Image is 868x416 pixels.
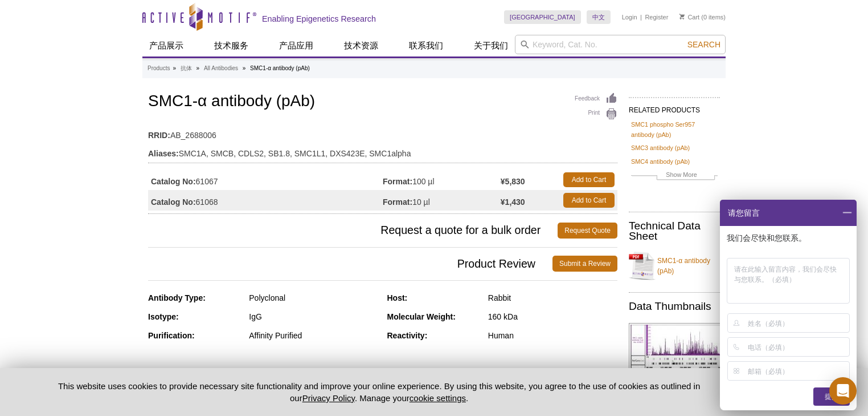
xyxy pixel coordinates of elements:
span: 请您留言 [727,200,760,226]
img: Your Cart [679,14,685,19]
input: Keyword, Cat. No. [515,35,726,54]
h2: RELATED PRODUCTS [629,97,720,118]
div: Open Intercom Messenger [829,377,857,405]
strong: Aliases: [148,148,179,159]
strong: Reactivity: [387,331,428,340]
h2: Technical Data Sheet [629,221,720,241]
a: Login [622,13,637,21]
li: | [640,10,642,24]
strong: Purification: [148,331,195,340]
strong: Format: [383,197,412,207]
span: Request a quote for a bulk order [148,223,558,239]
a: Print [575,108,617,120]
a: SMC3 antibody (pAb) [631,143,690,153]
a: Cart [679,13,699,21]
div: Polyclonal [249,293,378,303]
div: Affinity Purified [249,330,378,341]
a: Request Quote [558,223,617,239]
td: AB_2688006 [148,123,617,142]
a: Show More [631,169,718,183]
strong: RRID: [148,130,170,140]
li: » [173,65,176,71]
a: SMC4 antibody (pAb) [631,156,690,167]
strong: Format: [383,176,412,187]
a: Feedback [575,92,617,105]
a: 产品展示 [142,35,190,56]
div: Rabbit [488,293,617,303]
input: 电话（必填） [748,338,847,356]
td: 61067 [148,169,383,190]
h2: Data Thumbnails [629,301,720,312]
button: Search [684,39,724,50]
p: This website uses cookies to provide necessary site functionality and improve your online experie... [38,380,720,404]
div: Human [488,330,617,341]
a: 技术服务 [207,35,255,56]
a: SMC1-α antibody (pAb) [629,249,720,283]
strong: Catalog No: [151,176,196,187]
a: Register [645,13,668,21]
a: 关于我们 [467,35,515,56]
a: SMC1 phospho Ser957 antibody (pAb) [631,119,718,140]
strong: Molecular Weight: [387,312,456,321]
span: Product Review [148,256,552,272]
strong: Antibody Type: [148,293,206,302]
button: cookie settings [410,393,466,403]
div: IgG [249,312,378,322]
a: 中文 [587,10,611,24]
li: SMC1-α antibody (pAb) [250,65,310,71]
input: 姓名（必填） [748,314,847,332]
td: 10 µl [383,190,501,211]
img: SMC1-α antibody (pAb) tested by ChIP-Seq. [629,323,735,375]
td: 100 µl [383,169,501,190]
input: 邮箱（必填） [748,362,847,380]
a: 技术资源 [337,35,385,56]
td: SMC1A, SMCB, CDLS2, SB1.8, SMC1L1, DXS423E, SMC1alpha [148,142,617,160]
span: Search [687,40,720,49]
li: » [243,65,246,71]
a: 产品应用 [272,35,320,56]
strong: Host: [387,293,408,302]
p: 我们会尽快和您联系。 [727,233,852,243]
a: 联系我们 [402,35,450,56]
a: Submit a Review [552,256,617,272]
a: [GEOGRAPHIC_DATA] [504,10,581,24]
a: Add to Cart [563,193,615,208]
li: » [196,65,200,71]
td: 61068 [148,190,383,211]
a: All Antibodies [204,63,238,74]
h1: SMC1-α antibody (pAb) [148,92,617,112]
strong: Isotype: [148,312,179,321]
a: 抗体 [181,63,192,74]
h2: Enabling Epigenetics Research [262,14,376,24]
strong: ¥1,430 [501,197,525,207]
a: Products [148,63,170,74]
div: 160 kDa [488,312,617,322]
div: 提交 [813,387,850,406]
a: Add to Cart [563,172,615,187]
li: (0 items) [679,10,726,24]
a: Privacy Policy [302,393,355,403]
strong: ¥5,830 [501,176,525,187]
strong: Catalog No: [151,197,196,207]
